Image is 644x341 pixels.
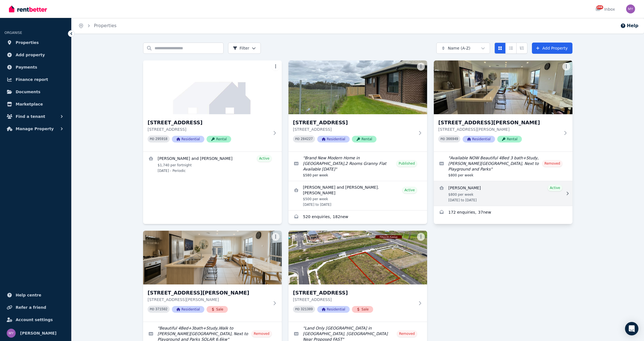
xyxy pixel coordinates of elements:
p: [STREET_ADDRESS] [293,127,415,132]
button: Name (A-Z) [436,43,490,54]
span: Rental [352,136,377,143]
a: Refer a friend [4,302,67,313]
code: 295918 [155,137,167,141]
code: 371502 [155,307,167,311]
small: PID [150,308,154,311]
img: RentBetter [9,5,47,13]
span: Residential [172,136,204,143]
span: Marketplace [16,101,43,108]
code: 284227 [301,137,313,141]
a: View details for Jane Saafi and Faifua Mau [143,152,282,176]
a: Add Property [532,43,572,54]
span: Residential [463,136,495,143]
button: Expanded list view [516,43,527,54]
a: Documents [4,86,67,97]
img: 6 Parsons Road, Bardia [143,231,282,284]
p: [STREET_ADDRESS][PERSON_NAME] [438,127,560,132]
button: Card view [494,43,506,54]
img: 3 Eurythmic Street, Menangle Park [143,60,282,114]
p: [STREET_ADDRESS] [148,127,269,132]
span: Refer a friend [16,304,46,311]
a: Marketplace [4,99,67,110]
a: 3a Eurythmic Street, Menangle Park[STREET_ADDRESS][STREET_ADDRESS]PID 284227ResidentialRental [288,60,427,151]
button: More options [272,233,280,241]
span: Rental [207,136,231,143]
h3: [STREET_ADDRESS][PERSON_NAME] [148,289,269,297]
img: Ming Ye [7,329,16,338]
span: Name (A-Z) [448,45,470,51]
img: 417 Browns Road, Austral [288,231,427,284]
a: 3 Eurythmic Street, Menangle Park[STREET_ADDRESS][STREET_ADDRESS]PID 295918ResidentialRental [143,60,282,151]
div: Open Intercom Messenger [625,322,638,335]
a: 6 Parsons Rd, Bardia[STREET_ADDRESS][PERSON_NAME][STREET_ADDRESS][PERSON_NAME]PID 366949Residenti... [434,60,572,151]
small: PID [295,308,300,311]
button: Find a tenant [4,111,67,122]
a: Properties [94,23,117,28]
span: ORGANISE [4,31,22,35]
p: [STREET_ADDRESS] [293,297,415,302]
code: 366949 [446,137,458,141]
button: More options [272,63,280,71]
span: Finance report [16,76,48,83]
span: Residential [172,306,204,313]
a: Edit listing: Brand New Modern Home in Menangle Park,2 Rooms Granny Flat Available June 2025 [288,152,427,181]
button: Help [620,22,638,29]
span: Add property [16,52,45,58]
small: PID [150,137,154,141]
span: Sale [207,306,228,313]
div: Inbox [595,6,615,12]
a: Account settings [4,314,67,325]
a: 6 Parsons Road, Bardia[STREET_ADDRESS][PERSON_NAME][STREET_ADDRESS][PERSON_NAME]PID 371502Residen... [143,231,282,322]
code: 321389 [301,307,313,311]
button: Filter [228,43,261,54]
a: Add property [4,49,67,60]
span: Residential [317,306,350,313]
nav: Breadcrumb [72,18,123,34]
a: Finance report [4,74,67,85]
a: Properties [4,37,67,48]
a: Edit listing: Available NOW Beautiful 4Bed 3 bath+Study, Edmonson Park Station, Next to Playgroun... [434,152,572,181]
h3: [STREET_ADDRESS] [293,119,415,127]
a: View details for Meliana Suluka [434,181,572,206]
span: Filter [233,45,249,51]
span: [PERSON_NAME] [20,330,56,337]
img: 3a Eurythmic Street, Menangle Park [288,60,427,114]
span: Find a tenant [16,113,45,120]
span: Documents [16,88,41,95]
small: PID [295,137,300,141]
span: Properties [16,39,39,46]
a: View details for Ayden Hail and Dominik Lopez.titus [288,181,427,210]
button: More options [562,63,570,71]
button: Compact list view [505,43,517,54]
span: Residential [317,136,350,143]
span: Help centre [16,292,41,298]
h3: [STREET_ADDRESS] [148,119,269,127]
a: Payments [4,62,67,73]
button: More options [417,63,425,71]
a: Help centre [4,289,67,301]
span: Sale [352,306,373,313]
a: Enquiries for 3a Eurythmic Street, Menangle Park [288,211,427,224]
a: Enquiries for 6 Parsons Rd, Bardia [434,206,572,219]
h3: [STREET_ADDRESS][PERSON_NAME] [438,119,560,127]
span: Rental [497,136,522,143]
img: Ming Ye [626,4,635,13]
span: Payments [16,64,37,71]
span: Manage Property [16,125,54,132]
span: Account settings [16,316,53,323]
button: More options [417,233,425,241]
div: View options [494,43,527,54]
p: [STREET_ADDRESS][PERSON_NAME] [148,297,269,302]
a: 417 Browns Road, Austral[STREET_ADDRESS][STREET_ADDRESS]PID 321389ResidentialSale [288,231,427,322]
h3: [STREET_ADDRESS] [293,289,415,297]
button: Manage Property [4,123,67,134]
img: 6 Parsons Rd, Bardia [434,60,572,114]
span: 246 [596,5,603,9]
small: PID [441,137,445,141]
